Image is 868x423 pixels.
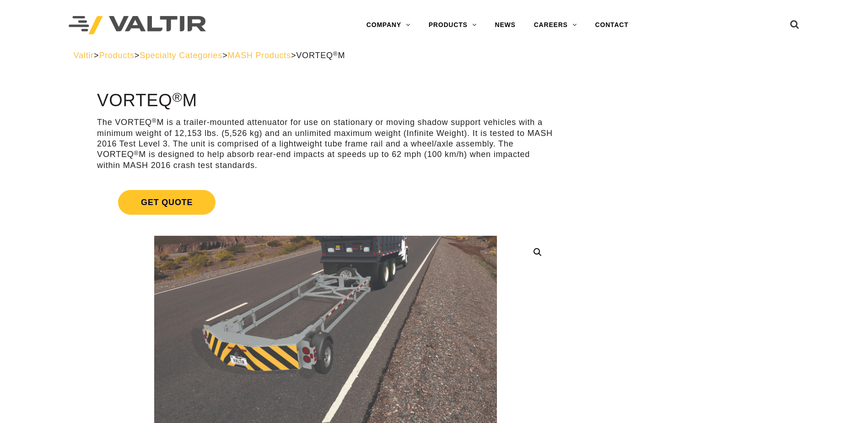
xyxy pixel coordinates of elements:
span: Get Quote [118,190,216,215]
img: Valtir [69,16,206,35]
a: CONTACT [586,16,638,34]
a: Valtir [74,51,94,60]
a: NEWS [486,16,525,34]
div: > > > > [74,50,795,61]
a: PRODUCTS [420,16,486,34]
a: Get Quote [97,179,554,226]
sup: ® [333,50,338,57]
a: MASH Products [228,51,291,60]
h1: VORTEQ M [97,91,554,110]
a: Products [99,51,134,60]
span: VORTEQ M [296,51,345,60]
sup: ® [173,90,183,104]
sup: ® [152,117,157,124]
a: CAREERS [525,16,586,34]
sup: ® [134,150,139,157]
a: COMPANY [357,16,420,34]
a: Specialty Categories [140,51,222,60]
p: The VORTEQ M is a trailer-mounted attenuator for use on stationary or moving shadow support vehic... [97,117,554,171]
